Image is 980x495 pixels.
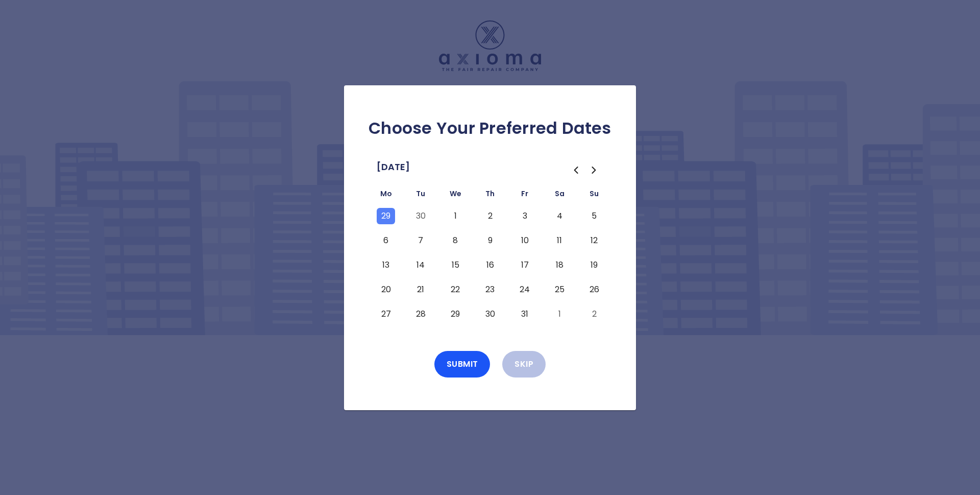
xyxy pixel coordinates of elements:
[377,208,395,224] button: Monday, September 29th, 2025, selected
[473,187,507,204] th: Thursday
[542,187,577,204] th: Saturday
[502,351,546,378] button: Skip
[516,257,534,273] button: Friday, October 17th, 2025
[434,351,491,378] button: Submit
[516,281,534,298] button: Friday, October 24th, 2025
[550,208,569,224] button: Saturday, October 4th, 2025
[516,208,534,224] button: Friday, October 3rd, 2025
[438,187,473,204] th: Wednesday
[481,306,499,322] button: Thursday, October 30th, 2025
[377,232,395,249] button: Monday, October 6th, 2025
[567,161,585,179] button: Go to the Previous Month
[516,306,534,322] button: Friday, October 31st, 2025
[369,187,611,326] table: October 2025
[411,257,430,273] button: Tuesday, October 14th, 2025
[369,187,403,204] th: Monday
[377,159,410,175] span: [DATE]
[516,232,534,249] button: Friday, October 10th, 2025
[481,257,499,273] button: Thursday, October 16th, 2025
[550,281,569,298] button: Saturday, October 25th, 2025
[360,118,620,138] h2: Choose Your Preferred Dates
[585,306,603,322] button: Sunday, November 2nd, 2025
[550,257,569,273] button: Saturday, October 18th, 2025
[585,257,603,273] button: Sunday, October 19th, 2025
[439,20,541,71] img: Logo
[550,306,569,322] button: Saturday, November 1st, 2025
[585,161,603,179] button: Go to the Next Month
[507,187,542,204] th: Friday
[411,232,430,249] button: Tuesday, October 7th, 2025
[446,281,464,298] button: Wednesday, October 22nd, 2025
[550,232,569,249] button: Saturday, October 11th, 2025
[446,306,464,322] button: Wednesday, October 29th, 2025
[377,257,395,273] button: Monday, October 13th, 2025
[577,187,611,204] th: Sunday
[481,281,499,298] button: Thursday, October 23rd, 2025
[446,232,464,249] button: Wednesday, October 8th, 2025
[377,281,395,298] button: Monday, October 20th, 2025
[481,232,499,249] button: Thursday, October 9th, 2025
[411,306,430,322] button: Tuesday, October 28th, 2025
[585,281,603,298] button: Sunday, October 26th, 2025
[403,187,438,204] th: Tuesday
[585,208,603,224] button: Sunday, October 5th, 2025
[446,208,464,224] button: Wednesday, October 1st, 2025
[377,306,395,322] button: Monday, October 27th, 2025
[446,257,464,273] button: Wednesday, October 15th, 2025
[585,232,603,249] button: Sunday, October 12th, 2025
[411,208,430,224] button: Tuesday, September 30th, 2025
[481,208,499,224] button: Thursday, October 2nd, 2025
[411,281,430,298] button: Tuesday, October 21st, 2025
